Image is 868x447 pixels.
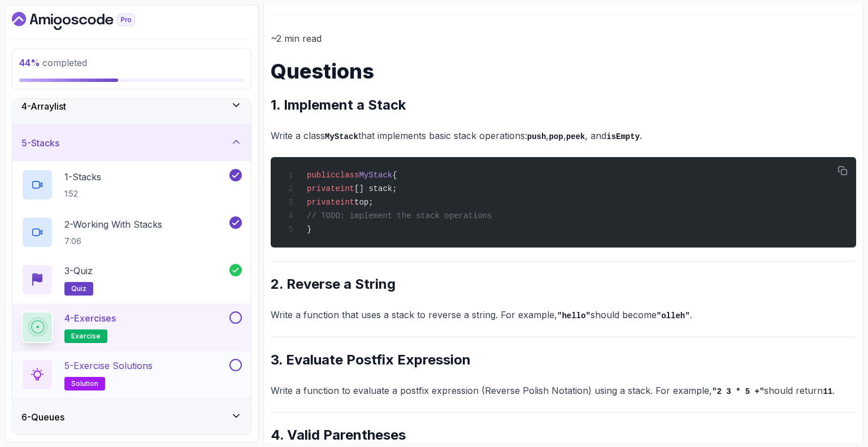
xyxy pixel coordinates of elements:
[21,264,242,296] button: 3-Quizquiz
[271,275,856,293] h2: 2. Reverse a String
[712,387,764,396] code: "2 3 * 5 +"
[64,359,153,372] p: 5 - Exercise Solutions
[64,218,162,231] p: 2 - Working With Stacks
[271,31,856,46] p: ~2 min read
[71,379,98,388] span: solution
[340,184,354,193] span: int
[271,60,856,83] h1: Questions
[340,198,354,207] span: int
[64,236,162,247] p: 7:06
[21,216,242,248] button: 2-Working With Stacks7:06
[64,264,93,277] p: 3 - Quiz
[271,383,856,399] p: Write a function to evaluate a postfix expression (Reverse Polish Notation) using a stack. For ex...
[71,284,86,293] span: quiz
[823,387,832,396] code: 11
[307,211,492,220] span: // TODO: implement the stack operations
[325,132,358,141] code: MyStack
[64,170,101,184] p: 1 - Stacks
[354,184,397,193] span: [] stack;
[21,311,242,343] button: 4-Exercisesexercise
[21,359,242,390] button: 5-Exercise Solutionssolution
[19,57,40,68] span: 44 %
[307,184,340,193] span: private
[392,171,397,180] span: {
[271,426,856,444] h2: 4. Valid Parentheses
[354,198,374,207] span: top;
[307,225,311,234] span: }
[12,125,251,161] button: 5-Stacks
[64,188,101,199] p: 1:52
[335,171,359,180] span: class
[21,410,64,424] h3: 6 - Queues
[71,332,101,341] span: exercise
[21,99,66,113] h3: 4 - Arraylist
[12,88,251,124] button: 4-Arraylist
[12,399,251,435] button: 6-Queues
[566,132,585,141] code: peek
[19,57,87,68] span: completed
[307,171,335,180] span: public
[549,132,563,141] code: pop
[64,311,116,325] p: 4 - Exercises
[606,132,640,141] code: isEmpty
[271,351,856,369] h2: 3. Evaluate Postfix Expression
[657,311,690,320] code: "olleh"
[271,128,856,144] p: Write a class that implements basic stack operations: , , , and .
[271,307,856,323] p: Write a function that uses a stack to reverse a string. For example, should become .
[21,169,242,201] button: 1-Stacks1:52
[359,171,392,180] span: MyStack
[21,136,59,150] h3: 5 - Stacks
[271,96,856,114] h2: 1. Implement a Stack
[557,311,591,320] code: "hello"
[12,12,161,30] a: Dashboard
[307,198,340,207] span: private
[527,132,546,141] code: push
